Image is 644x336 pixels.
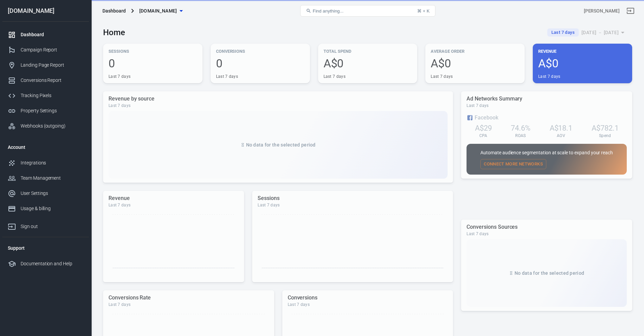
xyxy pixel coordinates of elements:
[21,159,84,166] div: Integrations
[2,103,89,118] a: Property Settings
[2,216,89,234] a: Sign out
[102,7,126,14] div: Dashboard
[2,240,89,256] li: Support
[21,77,84,84] div: Conversions Report
[21,175,84,182] div: Team Management
[21,122,84,130] div: Webhooks (outgoing)
[21,205,84,212] div: Usage & billing
[21,62,84,69] div: Landing Page Report
[21,107,84,114] div: Property Settings
[2,8,89,14] div: [DOMAIN_NAME]
[417,8,430,14] div: ⌘ + K
[2,201,89,216] a: Usage & billing
[2,118,89,134] a: Webhooks (outgoing)
[21,31,84,38] div: Dashboard
[2,88,89,103] a: Tracking Pixels
[21,223,84,230] div: Sign out
[21,190,84,197] div: User Settings
[21,46,84,53] div: Campaign Report
[139,7,177,15] span: adhdsuccesssystem.com
[2,186,89,201] a: User Settings
[622,3,639,19] a: Sign out
[2,42,89,58] a: Campaign Report
[300,5,435,17] button: Find anything...⌘ + K
[2,171,89,186] a: Team Management
[313,8,343,14] span: Find anything...
[2,155,89,171] a: Integrations
[137,5,185,17] button: [DOMAIN_NAME]
[2,139,89,155] li: Account
[21,92,84,99] div: Tracking Pixels
[103,28,125,37] h3: Home
[2,58,89,73] a: Landing Page Report
[2,73,89,88] a: Conversions Report
[2,27,89,42] a: Dashboard
[21,260,84,267] div: Documentation and Help
[584,7,620,15] div: Account id: Kz40c9cP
